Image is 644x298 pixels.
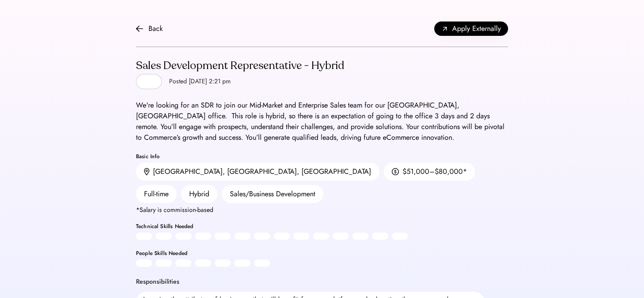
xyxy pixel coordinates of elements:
[153,166,371,177] div: [GEOGRAPHIC_DATA], [GEOGRAPHIC_DATA], [GEOGRAPHIC_DATA]
[144,168,149,176] img: location.svg
[142,76,153,87] img: yH5BAEAAAAALAAAAAABAAEAAAIBRAA7
[169,77,231,86] div: Posted [DATE] 2:21 pm
[402,166,463,177] div: $51,000–$80,000
[136,277,179,286] div: Responsibilities
[136,207,213,213] div: *Salary is commission-based
[181,185,217,203] div: Hybrid
[136,59,344,73] div: Sales Development Representative - Hybrid
[136,154,508,159] div: Basic Info
[136,100,508,143] div: We're looking for an SDR to join our Mid-Market and Enterprise Sales team for our [GEOGRAPHIC_DAT...
[136,185,177,203] div: Full-time
[434,22,508,36] button: Apply Externally
[148,23,163,34] div: Back
[136,224,508,229] div: Technical Skills Needed
[392,168,399,176] img: money.svg
[136,250,508,256] div: People Skills Needed
[136,25,143,32] img: arrow-back.svg
[452,23,501,34] span: Apply Externally
[222,185,323,203] div: Sales/Business Development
